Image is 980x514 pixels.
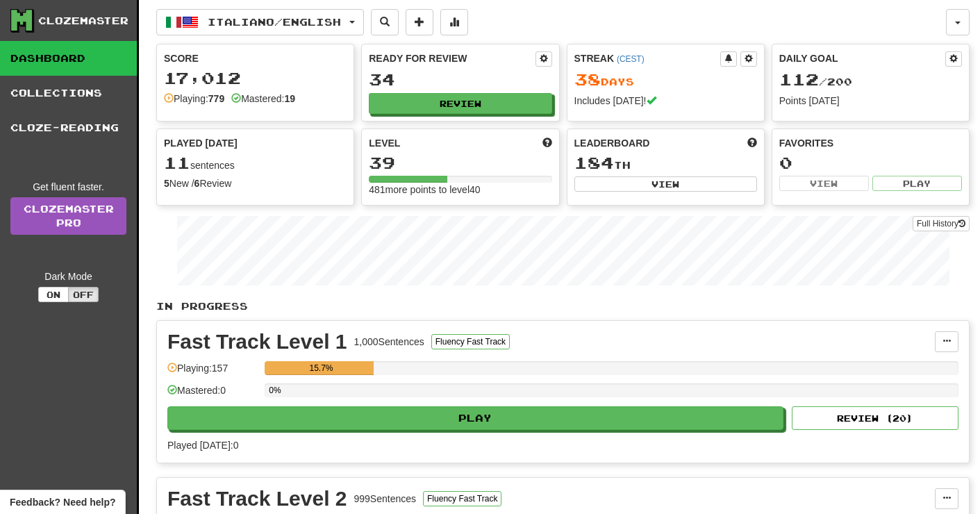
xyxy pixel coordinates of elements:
div: Daily Goal [779,51,945,67]
a: (CEST) [617,54,645,64]
strong: 6 [194,178,200,189]
div: 0 [779,154,962,172]
div: Fast Track Level 2 [167,488,347,509]
button: View [574,176,757,192]
button: Review (20) [792,406,958,430]
button: Review [369,93,551,114]
button: Off [68,287,99,302]
span: This week in points, UTC [747,136,757,150]
button: More stats [440,9,468,35]
span: Open feedback widget [10,495,115,509]
div: Score [164,51,347,65]
div: 481 more points to level 40 [369,183,551,197]
div: Playing: 157 [167,361,258,384]
div: Mastered: 0 [167,383,258,406]
span: Leaderboard [574,136,650,150]
div: sentences [164,154,347,172]
div: Day s [574,71,757,89]
div: th [574,154,757,172]
span: Played [DATE] [164,136,238,150]
div: 39 [369,154,551,172]
div: Fast Track Level 1 [167,331,347,352]
div: Ready for Review [369,51,535,65]
div: Get fluent faster. [10,180,126,194]
span: Italiano / English [208,16,341,28]
span: 38 [574,69,601,89]
button: Italiano/English [156,9,364,35]
button: Full History [913,216,970,231]
div: 1,000 Sentences [354,335,424,349]
div: Dark Mode [10,270,126,283]
button: Fluency Fast Track [431,334,510,349]
span: / 200 [779,76,852,88]
div: Favorites [779,136,962,150]
div: Playing: [164,92,224,106]
button: Search sentences [371,9,399,35]
div: 17,012 [164,69,347,87]
p: In Progress [156,299,970,313]
strong: 5 [164,178,169,189]
button: Fluency Fast Track [423,491,501,506]
span: Score more points to level up [542,136,552,150]
button: Play [167,406,783,430]
div: 15.7% [269,361,374,375]
div: Clozemaster [38,14,128,28]
span: 184 [574,153,614,172]
strong: 19 [284,93,295,104]
div: 999 Sentences [354,492,417,506]
span: 11 [164,153,190,172]
span: 112 [779,69,819,89]
div: Streak [574,51,720,65]
button: Play [872,176,962,191]
a: ClozemasterPro [10,197,126,235]
div: Points [DATE] [779,94,962,108]
strong: 779 [208,93,224,104]
span: Level [369,136,400,150]
button: On [38,287,69,302]
div: New / Review [164,176,347,190]
div: Mastered: [231,92,295,106]
div: 34 [369,71,551,88]
button: View [779,176,869,191]
span: Played [DATE]: 0 [167,440,238,451]
div: Includes [DATE]! [574,94,757,108]
button: Add sentence to collection [406,9,433,35]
